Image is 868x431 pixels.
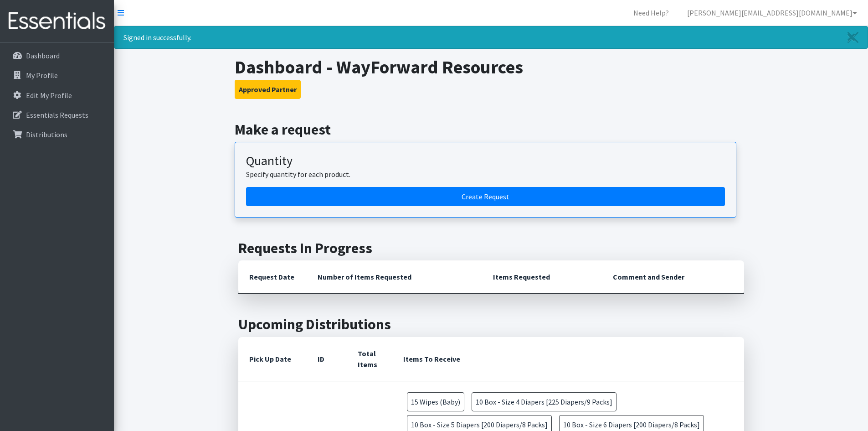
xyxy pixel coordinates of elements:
a: Distributions [4,125,110,144]
th: Comment and Sender [602,260,744,294]
h1: Dashboard - WayForward Resources [235,56,747,78]
a: Essentials Requests [4,106,110,124]
th: Total Items [347,337,393,381]
button: Approved Partner [235,80,301,99]
p: Distributions [26,130,67,139]
a: Dashboard [4,47,110,65]
th: ID [307,337,347,381]
a: My Profile [4,66,110,84]
a: Close [838,26,868,48]
div: Signed in successfully. [114,26,868,49]
th: Number of Items Requested [307,260,483,294]
p: Specify quantity for each product. [246,169,725,180]
a: Need Help? [626,4,676,22]
span: 10 Box - Size 4 Diapers [225 Diapers/9 Packs] [472,392,616,411]
p: Essentials Requests [26,110,88,119]
a: Edit My Profile [4,86,110,104]
th: Items To Receive [392,337,744,381]
th: Items Requested [482,260,602,294]
h3: Quantity [246,153,725,169]
h2: Make a request [235,121,747,138]
th: Pick Up Date [238,337,307,381]
h2: Upcoming Distributions [238,316,744,333]
h2: Requests In Progress [238,239,744,257]
img: HumanEssentials [4,6,110,36]
a: Create a request by quantity [246,187,725,206]
span: 15 Wipes (Baby) [407,392,464,411]
a: [PERSON_NAME][EMAIL_ADDRESS][DOMAIN_NAME] [680,4,864,22]
th: Request Date [238,260,307,294]
p: Edit My Profile [26,91,72,100]
p: Dashboard [26,51,60,60]
p: My Profile [26,71,58,80]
